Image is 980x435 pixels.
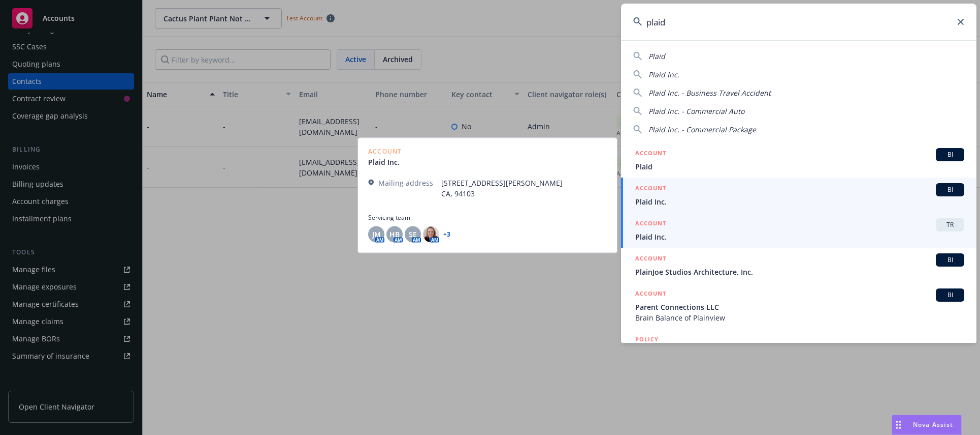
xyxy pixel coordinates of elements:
[635,183,666,195] h5: ACCOUNT
[635,196,964,207] span: Plaid Inc.
[940,185,960,194] span: BI
[940,220,960,229] span: TR
[635,267,964,277] span: PlainJoe Studios Architecture, Inc.
[940,150,960,159] span: BI
[635,253,666,266] h5: ACCOUNT
[940,255,960,265] span: BI
[635,312,964,323] span: Brain Balance of Plainview
[648,70,679,79] span: Plaid Inc.
[648,51,665,61] span: Plaid
[892,415,962,435] button: Nova Assist
[940,291,960,300] span: BI
[621,4,976,40] input: Search...
[648,125,756,134] span: Plaid Inc. - Commercial Package
[621,283,976,329] a: ACCOUNTBIParent Connections LLCBrain Balance of Plainview
[913,420,953,429] span: Nova Assist
[648,106,744,116] span: Plaid Inc. - Commercial Auto
[635,148,666,160] h5: ACCOUNT
[635,161,964,172] span: Plaid
[635,218,666,230] h5: ACCOUNT
[621,248,976,283] a: ACCOUNTBIPlainJoe Studios Architecture, Inc.
[621,329,976,372] a: POLICY
[635,231,964,242] span: Plaid Inc.
[621,178,976,213] a: ACCOUNTBIPlaid Inc.
[635,302,964,312] span: Parent Connections LLC
[635,288,666,301] h5: ACCOUNT
[635,334,659,344] h5: POLICY
[648,88,771,98] span: Plaid Inc. - Business Travel Accident
[621,142,976,178] a: ACCOUNTBIPlaid
[892,415,905,434] div: Drag to move
[621,213,976,248] a: ACCOUNTTRPlaid Inc.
